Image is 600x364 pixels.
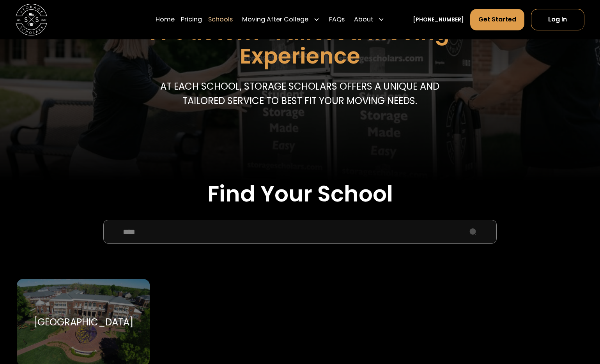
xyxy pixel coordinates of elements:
[157,80,444,108] p: At each school, storage scholars offers a unique and tailored service to best fit your Moving needs.
[16,4,47,35] img: Storage Scholars main logo
[470,9,524,30] a: Get Started
[413,16,464,24] a: [PHONE_NUMBER]
[329,9,345,30] a: FAQs
[242,15,308,24] div: Moving After College
[156,9,175,30] a: Home
[239,9,322,30] div: Moving After College
[181,9,202,30] a: Pricing
[111,20,488,68] h1: A Custom-Tailored Moving Experience
[34,316,133,328] div: [GEOGRAPHIC_DATA]
[531,9,584,30] a: Log In
[354,15,373,24] div: About
[351,9,388,30] div: About
[17,181,583,207] h2: Find Your School
[208,9,233,30] a: Schools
